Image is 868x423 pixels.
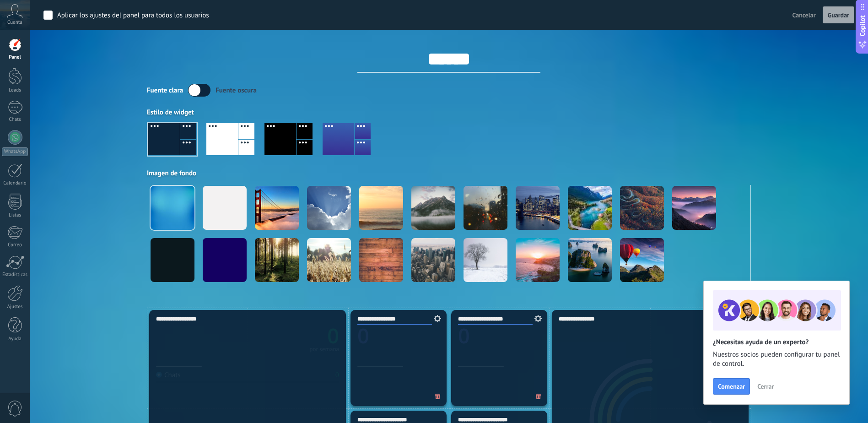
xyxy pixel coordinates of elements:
div: Estadísticas [2,272,28,278]
span: Comenzar [718,383,745,390]
div: Imagen de fondo [147,169,751,178]
div: Ajustes [2,304,28,310]
div: Panel [2,54,28,60]
button: Cerrar [753,380,778,393]
div: WhatsApp [2,147,28,156]
h2: ¿Necesitas ayuda de un experto? [713,338,840,347]
div: Correo [2,242,28,248]
span: Guardar [828,12,849,18]
div: Fuente clara [147,86,183,95]
button: Cancelar [789,8,819,22]
span: Copilot [858,16,867,37]
div: Listas [2,212,28,218]
span: Cuenta [7,20,22,26]
span: Cerrar [757,383,774,390]
div: Chats [2,117,28,123]
span: Cancelar [793,11,816,19]
div: Fuente oscura [216,86,257,95]
button: Comenzar [713,378,750,395]
div: Calendario [2,180,28,186]
div: Estilo de widget [147,108,751,117]
button: Guardar [823,6,854,24]
div: Ayuda [2,336,28,342]
span: Nuestros socios pueden configurar tu panel de control. [713,350,840,369]
div: Aplicar los ajustes del panel para todos los usuarios [57,11,209,20]
div: Leads [2,87,28,93]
